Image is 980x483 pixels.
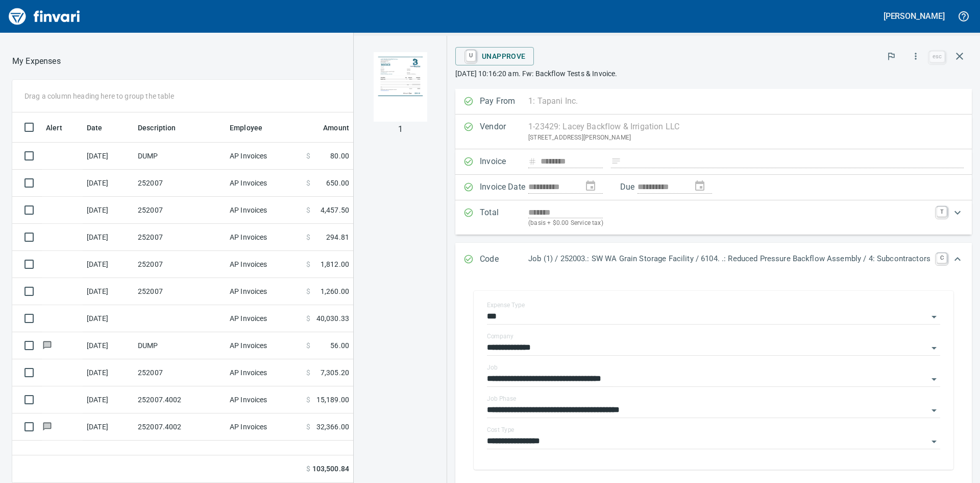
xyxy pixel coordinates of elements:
[884,11,945,21] h5: [PERSON_NAME]
[138,122,189,134] span: Description
[83,386,134,413] td: [DATE]
[46,122,62,134] span: Alert
[528,253,930,265] p: Job (1) / 252003.: SW WA Grain Storage Facility / 6104. .: Reduced Pressure Backflow Assembly / 4...
[226,143,302,170] td: AP Invoices
[487,302,525,308] label: Expense Type
[463,48,526,65] span: Unapprove
[306,422,310,432] span: $
[306,205,310,215] span: $
[12,55,61,67] nav: breadcrumb
[83,224,134,251] td: [DATE]
[927,341,941,355] button: Open
[321,205,349,215] span: 4,457.50
[306,313,310,324] span: $
[83,359,134,386] td: [DATE]
[134,413,226,441] td: 252007.4002
[904,45,927,67] button: More
[83,143,134,170] td: [DATE]
[326,178,349,188] span: 650.00
[226,386,302,413] td: AP Invoices
[316,313,349,324] span: 40,030.33
[487,364,498,371] label: Job
[330,340,349,351] span: 56.00
[487,396,516,402] label: Job Phase
[306,178,310,188] span: $
[466,50,476,61] a: U
[316,395,349,405] span: 15,189.00
[42,423,53,430] span: Has messages
[880,45,902,67] button: Flag
[306,367,310,378] span: $
[83,197,134,224] td: [DATE]
[134,251,226,278] td: 252007
[134,386,226,413] td: 252007.4002
[134,197,226,224] td: 252007
[226,359,302,386] td: AP Invoices
[306,151,310,161] span: $
[83,170,134,197] td: [DATE]
[226,251,302,278] td: AP Invoices
[365,52,435,122] img: Page 1
[138,122,176,134] span: Description
[927,434,941,449] button: Open
[937,206,947,217] a: T
[226,305,302,332] td: AP Invoices
[83,251,134,278] td: [DATE]
[83,278,134,305] td: [DATE]
[455,200,972,235] div: Expand
[321,259,349,269] span: 1,812.00
[306,232,310,242] span: $
[46,122,76,134] span: Alert
[480,253,528,266] p: Code
[226,278,302,305] td: AP Invoices
[83,305,134,332] td: [DATE]
[42,342,53,349] span: Has messages
[881,8,947,24] button: [PERSON_NAME]
[398,123,403,135] p: 1
[306,286,310,296] span: $
[310,122,349,134] span: Amount
[230,122,262,134] span: Employee
[455,243,972,277] div: Expand
[321,286,349,296] span: 1,260.00
[87,122,103,134] span: Date
[134,278,226,305] td: 252007
[306,259,310,269] span: $
[306,340,310,351] span: $
[455,68,972,79] p: [DATE] 10:16:20 am. Fw: Backflow Tests & Invoice.
[6,4,83,29] img: Finvari
[24,91,174,101] p: Drag a column heading here to group the table
[134,143,226,170] td: DUMP
[134,332,226,359] td: DUMP
[226,170,302,197] td: AP Invoices
[134,170,226,197] td: 252007
[480,206,528,228] p: Total
[306,464,310,474] span: $
[927,44,972,68] span: Close invoice
[929,51,945,62] a: esc
[326,232,349,242] span: 294.81
[487,427,514,433] label: Cost Type
[316,422,349,432] span: 32,366.00
[226,413,302,441] td: AP Invoices
[927,403,941,418] button: Open
[306,395,310,405] span: $
[528,218,930,228] p: (basis + $0.00 Service tax)
[230,122,276,134] span: Employee
[927,372,941,386] button: Open
[87,122,116,134] span: Date
[12,55,61,67] p: My Expenses
[321,367,349,378] span: 7,305.20
[323,122,349,134] span: Amount
[330,151,349,161] span: 80.00
[927,310,941,324] button: Open
[455,47,534,65] button: UUnapprove
[312,464,349,474] span: 103,500.84
[83,413,134,441] td: [DATE]
[134,359,226,386] td: 252007
[937,253,947,263] a: C
[226,224,302,251] td: AP Invoices
[487,333,513,339] label: Company
[134,224,226,251] td: 252007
